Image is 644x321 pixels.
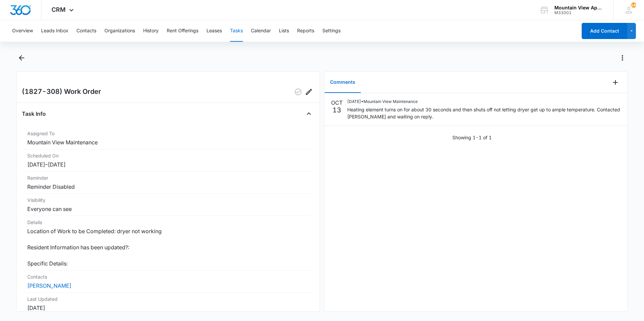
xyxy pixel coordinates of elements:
[347,99,621,105] p: [DATE] • Mountain View Maintenance
[251,20,271,42] button: Calendar
[303,86,314,97] button: Edit
[297,20,314,42] button: Reports
[279,20,289,42] button: Lists
[554,5,604,10] div: account name
[206,20,222,42] button: Leases
[22,86,101,97] h2: (1827-308) Work Order
[452,134,492,141] p: Showing 1-1 of 1
[104,20,135,42] button: Organizations
[27,205,309,213] dd: Everyone can see
[27,183,309,191] dd: Reminder Disabled
[12,20,33,42] button: Overview
[331,99,343,107] p: OCT
[22,216,314,271] div: DetailsLocation of Work to be Completed: dryer not working Resident Information has been updated?...
[303,108,314,119] button: Close
[52,6,66,13] span: CRM
[230,20,243,42] button: Tasks
[27,227,309,267] dd: Location of Work to be Completed: dryer not working Resident Information has been updated?: Speci...
[76,20,96,42] button: Contacts
[332,107,341,113] p: 13
[22,127,314,149] div: Assigned ToMountain View Maintenance
[16,52,27,63] button: Back
[22,110,46,118] h4: Task Info
[325,72,361,93] button: Comments
[631,2,636,8] div: notifications count
[582,23,627,39] button: Add Contact
[167,20,198,42] button: Rent Offerings
[27,174,309,181] dt: Reminder
[41,20,68,42] button: Leads Inbox
[27,219,309,226] dt: Details
[617,52,628,63] button: Actions
[27,160,309,169] dd: [DATE] – [DATE]
[27,273,309,280] dt: Contacts
[27,295,309,302] dt: Last Updated
[27,152,309,159] dt: Scheduled On
[22,172,314,194] div: ReminderReminder Disabled
[22,149,314,172] div: Scheduled On[DATE]–[DATE]
[22,271,314,293] div: Contacts[PERSON_NAME]
[27,197,309,204] dt: Visibility
[347,106,621,120] p: Heating element turns on for about 30 seconds and then shuts off not letting dryer get up to ampl...
[554,10,604,15] div: account id
[631,2,636,8] span: 146
[610,77,621,88] button: Add Comment
[143,20,159,42] button: History
[322,20,341,42] button: Settings
[27,304,309,312] dd: [DATE]
[22,293,314,315] div: Last Updated[DATE]
[27,138,309,146] dd: Mountain View Maintenance
[27,130,309,137] dt: Assigned To
[27,282,71,289] a: [PERSON_NAME]
[22,194,314,216] div: VisibilityEveryone can see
